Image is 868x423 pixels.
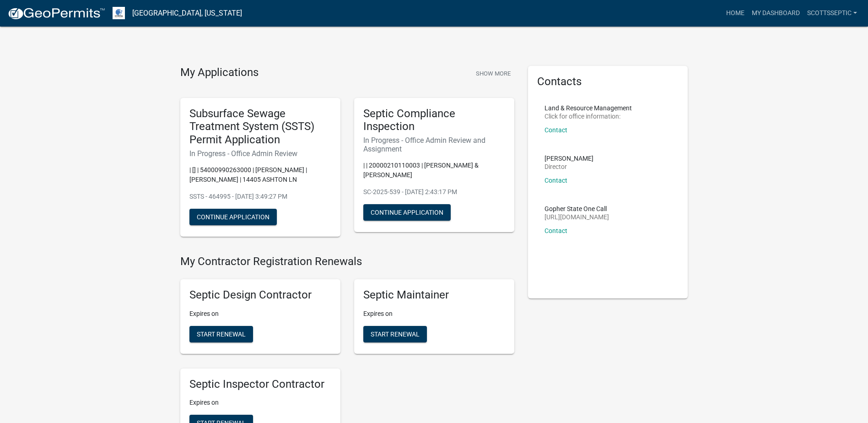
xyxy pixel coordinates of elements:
h5: Septic Maintainer [363,288,505,302]
p: Expires on [363,309,505,319]
p: Click for office information: [545,113,632,119]
p: [PERSON_NAME] [545,155,593,162]
span: Start Renewal [197,330,246,337]
p: [URL][DOMAIN_NAME] [545,214,609,220]
h6: In Progress - Office Admin Review and Assignment [363,136,505,153]
h4: My Applications [180,66,259,80]
a: scottsseptic [803,5,861,22]
a: Contact [545,227,567,234]
img: Otter Tail County, Minnesota [113,7,125,19]
p: Director [545,163,593,170]
a: Home [722,5,748,22]
button: Start Renewal [189,326,253,342]
h5: Septic Design Contractor [189,288,331,302]
button: Start Renewal [363,326,427,342]
p: Gopher State One Call [545,206,609,212]
h5: Contacts [537,75,679,88]
p: Expires on [189,398,331,407]
a: Contact [545,177,567,184]
h6: In Progress - Office Admin Review [189,149,331,158]
button: Show More [472,66,514,81]
p: SC-2025-539 - [DATE] 2:43:17 PM [363,187,505,197]
a: Contact [545,126,567,134]
h4: My Contractor Registration Renewals [180,255,514,268]
h5: Subsurface Sewage Treatment System (SSTS) Permit Application [189,107,331,146]
p: Expires on [189,309,331,319]
p: SSTS - 464995 - [DATE] 3:49:27 PM [189,192,331,201]
a: [GEOGRAPHIC_DATA], [US_STATE] [132,5,242,21]
h5: Septic Compliance Inspection [363,107,505,134]
p: | | 20000210110003 | [PERSON_NAME] & [PERSON_NAME] [363,161,505,180]
button: Continue Application [189,209,277,225]
p: | [] | 54000990263000 | [PERSON_NAME] | [PERSON_NAME] | 14405 ASHTON LN [189,165,331,184]
h5: Septic Inspector Contractor [189,378,331,391]
a: My Dashboard [748,5,803,22]
button: Continue Application [363,204,451,221]
p: Land & Resource Management [545,105,632,111]
span: Start Renewal [371,330,420,337]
